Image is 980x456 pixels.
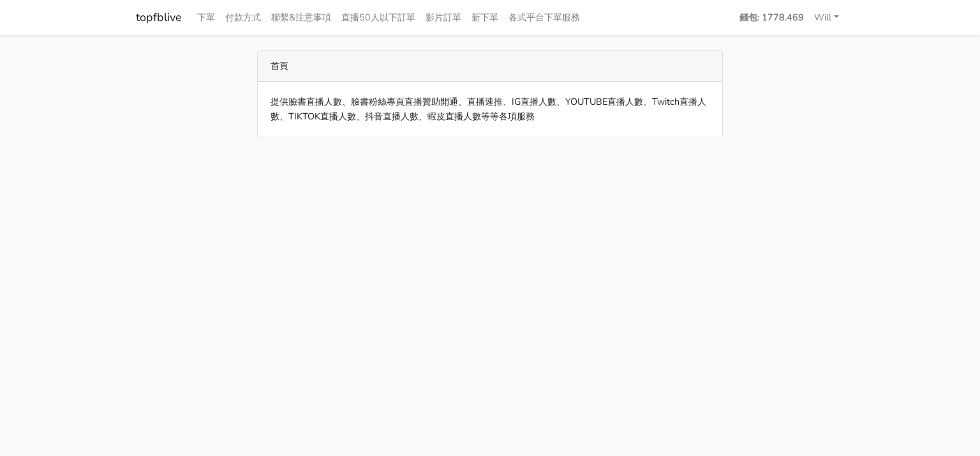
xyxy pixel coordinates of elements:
a: 各式平台下單服務 [503,5,585,30]
a: 影片訂單 [420,5,466,30]
div: 提供臉書直播人數、臉書粉絲專頁直播贊助開通、直播速推、IG直播人數、YOUTUBE直播人數、Twitch直播人數、TIKTOK直播人數、抖音直播人數、蝦皮直播人數等等各項服務 [258,82,722,137]
a: 新下單 [466,5,503,30]
div: 首頁 [258,51,722,82]
a: topfblive [136,5,182,30]
a: 錢包: 1778.469 [734,5,809,30]
a: 聯繫&注意事項 [266,5,336,30]
a: 下單 [192,5,220,30]
a: 付款方式 [220,5,266,30]
a: 直播50人以下訂單 [336,5,420,30]
a: Will [809,5,844,30]
strong: 錢包: 1778.469 [739,11,804,24]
